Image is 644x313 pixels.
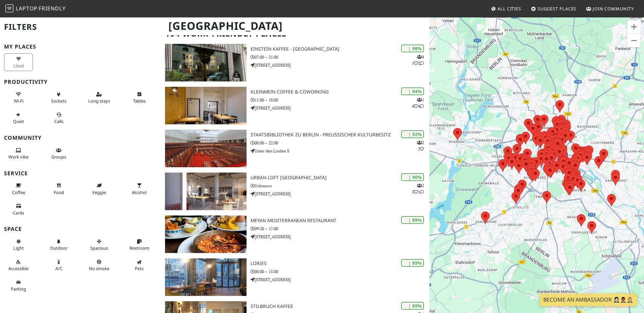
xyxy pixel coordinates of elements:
[44,256,73,274] button: A/C
[251,97,429,103] p: 11:00 – 18:00
[4,180,33,198] button: Coffee
[44,180,73,198] button: Food
[4,17,157,37] h2: Filters
[44,145,73,163] button: Groups
[89,265,109,271] span: Smoke free
[8,154,29,160] span: People working
[129,245,149,251] span: Restroom
[161,215,429,253] a: Meyan Mediterranean Restaurant | 89% Meyan Mediterranean Restaurant 09:30 – 17:00 [STREET_ADDRESS]
[44,89,73,107] button: Sockets
[125,236,154,254] button: Restroom
[251,276,429,283] p: [STREET_ADDRESS]
[132,189,147,195] span: Alcohol
[54,118,63,124] span: Video/audio calls
[161,173,429,210] a: URBAN LOFT Berlin | 90% 231 URBAN LOFT [GEOGRAPHIC_DATA] Unknown [STREET_ADDRESS]
[251,234,429,240] p: [STREET_ADDRESS]
[5,4,13,12] img: LaptopFriendly
[165,130,247,167] img: Staatsbibliothek zu Berlin - Preußischer Kulturbesitz
[401,259,424,267] div: | 89%
[165,215,247,253] img: Meyan Mediterranean Restaurant
[251,226,429,232] p: 09:30 – 17:00
[4,277,33,295] button: Parking
[488,3,524,15] a: All Cities
[165,173,247,210] img: URBAN LOFT Berlin
[133,98,146,104] span: Work-friendly tables
[4,135,157,141] h3: Community
[13,118,24,124] span: Quiet
[5,3,66,15] a: LaptopFriendly LaptopFriendly
[251,191,429,197] p: [STREET_ADDRESS]
[88,98,110,104] span: Long stays
[85,180,113,198] button: Veggie
[54,189,64,195] span: Food
[4,200,33,218] button: Cards
[251,218,429,224] h3: Meyan Mediterranean Restaurant
[401,130,424,138] div: | 92%
[165,258,247,296] img: Lories
[401,302,424,310] div: | 89%
[8,265,29,271] span: Accessible
[85,89,113,107] button: Long stays
[14,98,23,104] span: Stable Wi-Fi
[125,180,154,198] button: Alcohol
[4,109,33,127] button: Quiet
[251,105,429,111] p: [STREET_ADDRESS]
[92,189,106,195] span: Veggie
[417,139,424,152] p: 2 2
[251,261,429,266] h3: Lories
[251,148,429,154] p: Unter den Linden 8
[4,79,157,85] h3: Productivity
[163,17,428,35] h1: [GEOGRAPHIC_DATA]
[16,5,38,12] span: Laptop
[4,145,33,163] button: Work vibe
[4,256,33,274] button: Accessible
[4,170,157,177] h3: Service
[90,245,108,251] span: Spacious
[51,154,66,160] span: Group tables
[251,175,429,181] h3: URBAN LOFT [GEOGRAPHIC_DATA]
[251,54,429,60] p: 07:00 – 21:00
[125,256,154,274] button: Pets
[251,132,429,138] h3: Staatsbibliothek zu Berlin - Preußischer Kulturbesitz
[412,97,424,109] p: 1 4 4
[12,189,25,195] span: Coffee
[44,109,73,127] button: Calls
[251,140,429,146] p: 08:00 – 22:00
[51,98,66,104] span: Power sockets
[50,245,67,251] span: Outdoor area
[401,45,424,52] div: | 98%
[251,304,429,309] h3: Stilbruch Kaffee
[161,44,429,81] a: Einstein Kaffee - Charlottenburg | 98% 412 Einstein Kaffee - [GEOGRAPHIC_DATA] 07:00 – 21:00 [STR...
[627,20,641,34] button: Zoom in
[251,62,429,68] p: [STREET_ADDRESS]
[125,89,154,107] button: Tables
[165,44,247,81] img: Einstein Kaffee - Charlottenburg
[11,286,26,292] span: Parking
[401,216,424,224] div: | 89%
[251,268,429,275] p: 08:00 – 15:00
[538,6,577,12] span: Suggest Places
[4,44,157,50] h3: My Places
[251,89,429,95] h3: KleinMein Coffee & Coworking
[44,236,73,254] button: Outdoor
[4,236,33,254] button: Light
[13,210,24,216] span: Credit cards
[627,34,641,47] button: Zoom out
[85,256,113,274] button: No smoke
[161,87,429,124] a: KleinMein Coffee & Coworking | 94% 144 KleinMein Coffee & Coworking 11:00 – 18:00 [STREET_ADDRESS]
[135,265,144,271] span: Pet friendly
[401,87,424,95] div: | 94%
[4,89,33,107] button: Wi-Fi
[165,87,247,124] img: KleinMein Coffee & Coworking
[497,6,521,12] span: All Cities
[39,5,65,12] span: Friendly
[55,265,62,271] span: Air conditioned
[251,46,429,52] h3: Einstein Kaffee - [GEOGRAPHIC_DATA]
[593,6,634,12] span: Join Community
[161,258,429,296] a: Lories | 89% Lories 08:00 – 15:00 [STREET_ADDRESS]
[401,173,424,181] div: | 90%
[4,226,157,232] h3: Space
[583,3,637,15] a: Join Community
[161,130,429,167] a: Staatsbibliothek zu Berlin - Preußischer Kulturbesitz | 92% 22 Staatsbibliothek zu Berlin - Preuß...
[85,236,113,254] button: Spacious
